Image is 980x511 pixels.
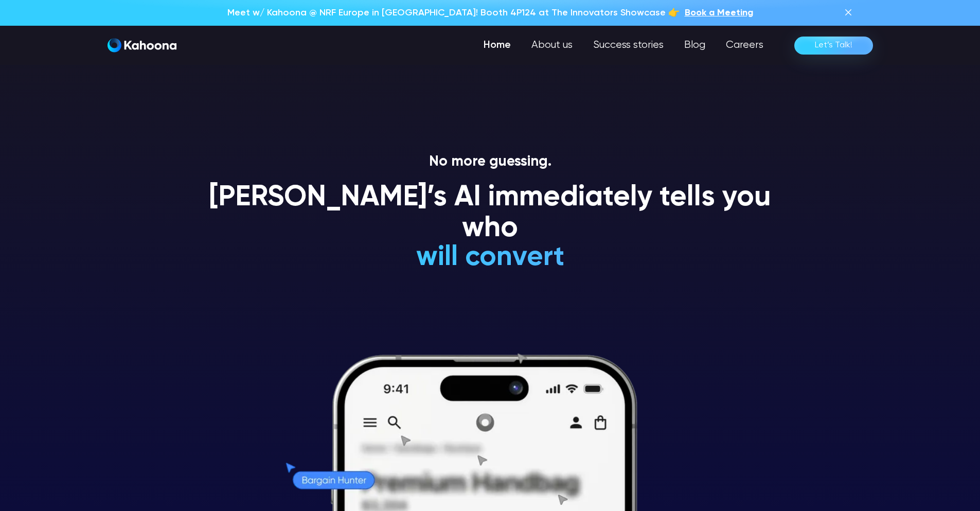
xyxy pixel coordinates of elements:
a: About us [521,35,583,56]
a: Blog [674,35,716,56]
a: Home [473,35,521,56]
a: Let’s Talk! [794,37,873,55]
h1: [PERSON_NAME]’s AI immediately tells you who [197,183,783,244]
p: No more guessing. [197,153,783,171]
span: Book a Meeting [685,8,753,17]
div: Let’s Talk! [815,37,852,54]
a: Success stories [583,35,674,56]
p: Meet w/ Kahoona @ NRF Europe in [GEOGRAPHIC_DATA]! Booth 4P124 at The Innovators Showcase 👉 [227,6,680,20]
img: Kahoona logo white [108,38,176,52]
a: Careers [716,35,774,56]
h1: will convert [338,242,642,273]
a: Book a Meeting [685,6,753,20]
a: home [108,38,176,53]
